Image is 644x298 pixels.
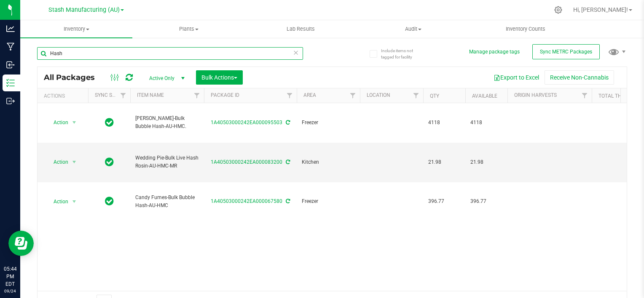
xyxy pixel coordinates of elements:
span: select [69,156,80,168]
button: Sync METRC Packages [532,44,600,59]
a: Filter [346,88,360,103]
a: Package ID [211,92,239,98]
a: Total THC% [598,93,629,99]
span: Inventory Counts [494,25,557,33]
p: 09/24 [4,288,16,294]
span: Sync METRC Packages [540,49,592,55]
span: In Sync [105,156,114,168]
span: select [69,196,80,208]
a: Audit [357,20,469,38]
a: Origin Harvests [514,92,557,98]
span: Plants [133,25,244,33]
span: In Sync [105,117,114,128]
inline-svg: Manufacturing [6,43,15,51]
span: Inventory [20,25,132,33]
span: 4118 [428,119,460,127]
a: Filter [578,88,592,103]
a: Inventory [20,20,132,38]
div: Actions [44,93,85,99]
span: Clear [293,47,299,58]
span: Freezer [302,119,355,127]
a: 1A40503000242EA000067580 [211,198,282,204]
button: Export to Excel [488,70,545,85]
a: Filter [283,88,297,103]
a: Filter [116,88,130,103]
inline-svg: Inbound [6,61,15,69]
span: Hi, [PERSON_NAME]! [573,6,628,13]
a: 1A40503000242EA000083200 [211,159,282,165]
iframe: Resource center [8,231,34,256]
span: Audit [357,25,469,33]
span: 4118 [470,119,502,127]
a: Lab Results [245,20,357,38]
p: 05:44 PM EDT [4,265,16,288]
inline-svg: Analytics [6,24,15,33]
inline-svg: Outbound [6,97,15,105]
span: Stash Manufacturing (AU) [48,6,120,13]
inline-svg: Inventory [6,79,15,87]
span: Kitchen [302,158,355,166]
span: Sync from Compliance System [284,120,290,125]
span: All Packages [44,73,103,82]
a: Qty [430,93,439,99]
span: 21.98 [470,158,502,166]
a: Area [303,92,316,98]
span: 396.77 [470,197,502,205]
span: Bulk Actions [201,74,237,81]
span: 21.98 [428,158,460,166]
span: [PERSON_NAME]-Bulk Bubble Hash-AU-HMC. [135,114,199,130]
a: Filter [190,88,204,103]
span: select [69,117,80,128]
span: Candy Fumes-Bulk Bubble Hash-AU-HMC [135,194,199,210]
input: Search Package ID, Item Name, SKU, Lot or Part Number... [37,47,303,60]
button: Manage package tags [469,48,520,56]
a: 1A40503000242EA000095503 [211,120,282,125]
span: Include items not tagged for facility [381,48,423,60]
span: Freezer [302,197,355,205]
span: 396.77 [428,197,460,205]
a: Filter [409,88,423,103]
span: Lab Results [275,25,326,33]
span: Sync from Compliance System [284,198,290,204]
button: Bulk Actions [196,70,243,85]
span: Sync from Compliance System [284,159,290,165]
a: Sync Status [95,92,127,98]
a: Inventory Counts [470,20,582,38]
a: Plants [132,20,244,38]
span: Action [46,117,69,128]
button: Receive Non-Cannabis [545,70,614,85]
a: Location [367,92,390,98]
span: Wedding Pie-Bulk Live Hash Rosin-AU-HMC-MR [135,154,199,170]
span: In Sync [105,195,114,207]
span: Action [46,196,69,208]
span: Action [46,156,69,168]
div: Manage settings [553,6,563,14]
a: Item Name [137,92,164,98]
a: Available [472,93,497,99]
